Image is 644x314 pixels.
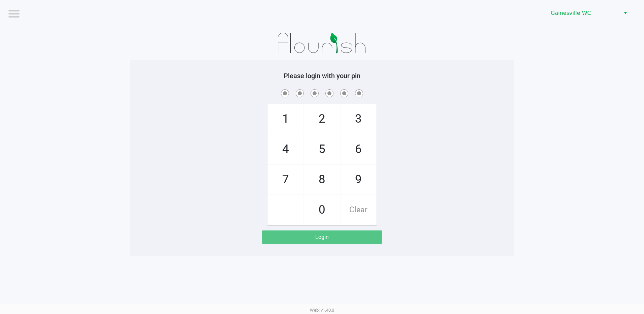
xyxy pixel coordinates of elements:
span: 0 [304,195,340,225]
span: 8 [304,165,340,194]
span: Web: v1.40.0 [310,308,334,313]
button: Select [620,7,630,19]
span: Gainesville WC [551,9,616,17]
span: 7 [268,165,303,194]
span: Clear [341,195,376,225]
span: 2 [304,104,340,134]
span: 6 [341,134,376,164]
h5: Please login with your pin [135,72,509,80]
span: 4 [268,134,303,164]
span: 3 [341,104,376,134]
span: 1 [268,104,303,134]
span: 5 [304,134,340,164]
span: 9 [341,165,376,194]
